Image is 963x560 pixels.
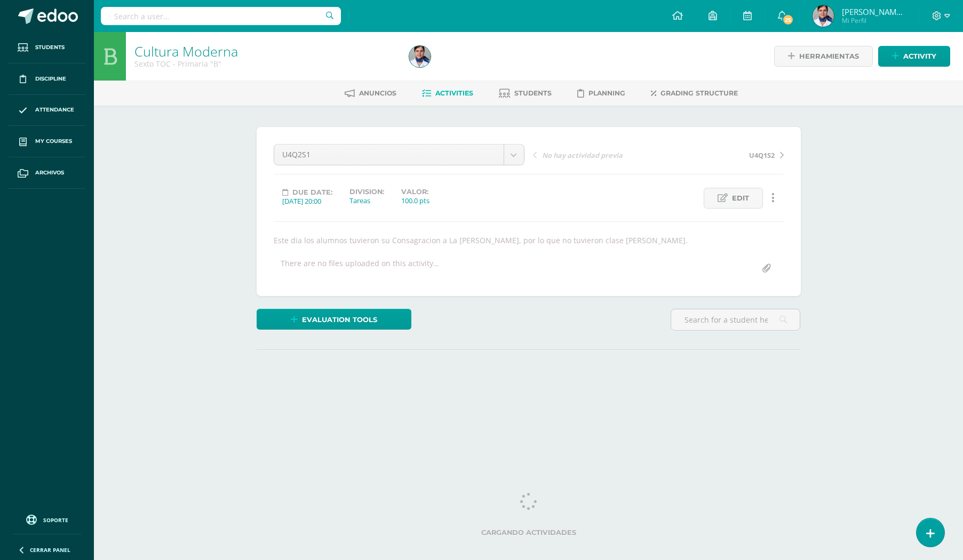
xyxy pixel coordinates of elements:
[799,46,859,66] span: Herramientas
[282,196,332,206] div: [DATE] 20:00
[9,32,85,63] a: Students
[101,7,341,25] input: Search a user…
[35,169,64,177] span: Archivos
[842,6,906,17] span: [PERSON_NAME] [PERSON_NAME]
[35,75,66,83] span: Discipline
[349,188,384,196] label: Division:
[292,188,332,196] span: Due date:
[345,85,396,102] a: Anuncios
[422,85,473,102] a: Activities
[302,310,377,330] span: Evaluation tools
[435,89,473,97] span: Activities
[401,188,429,196] label: Valor:
[401,196,429,205] div: 100.0 pts
[671,309,800,330] input: Search for a student here…
[349,196,384,205] div: Tareas
[261,529,797,537] label: Cargando actividades
[651,85,738,102] a: Grading structure
[514,89,552,97] span: Students
[774,46,873,67] a: Herramientas
[542,150,623,160] span: No hay actividad previa
[281,258,439,279] div: There are no files uploaded on this activity…
[9,63,85,95] a: Discipline
[9,95,85,126] a: Attendance
[269,235,788,245] div: Este dia los alumnos tuvieron su Consagracion a La [PERSON_NAME], por lo que no tuvieron clase [P...
[749,150,775,160] span: U4Q1S2
[35,43,65,52] span: Students
[274,145,524,165] a: U4Q2S1
[577,85,625,102] a: Planning
[658,149,784,160] a: U4Q1S2
[257,309,411,330] a: Evaluation tools
[660,89,738,97] span: Grading structure
[782,14,794,26] span: 25
[409,46,431,67] img: 1792bf0c86e4e08ac94418cc7cb908c7.png
[282,145,496,165] span: U4Q2S1
[878,46,950,67] a: Activity
[903,46,936,66] span: Activity
[43,516,68,524] span: Soporte
[35,137,72,146] span: My courses
[813,5,834,27] img: 1792bf0c86e4e08ac94418cc7cb908c7.png
[35,106,74,114] span: Attendance
[499,85,552,102] a: Students
[134,59,396,69] div: Sexto TOC - Primaria 'B'
[732,188,749,208] span: Edit
[13,512,81,526] a: Soporte
[359,89,396,97] span: Anuncios
[30,546,70,554] span: Cerrar panel
[842,16,906,25] span: Mi Perfil
[9,157,85,189] a: Archivos
[9,126,85,157] a: My courses
[588,89,625,97] span: Planning
[134,42,238,60] a: Cultura Moderna
[134,44,396,59] h1: Cultura Moderna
